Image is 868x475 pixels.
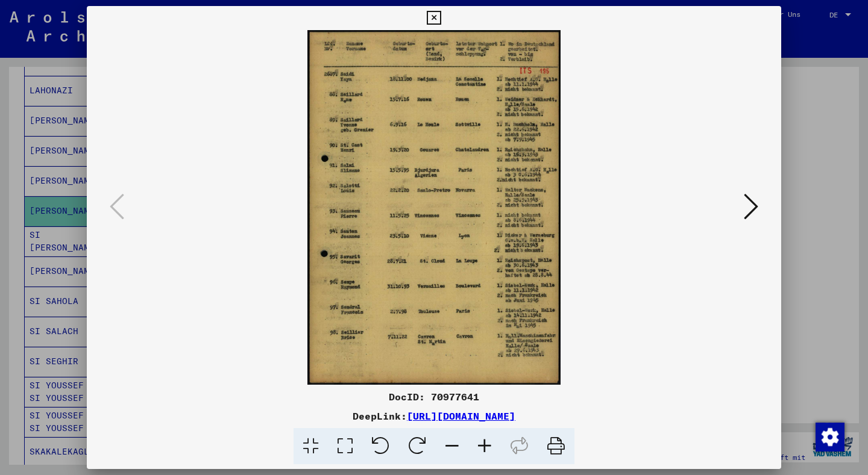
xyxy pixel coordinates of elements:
a: [URL][DOMAIN_NAME] [407,410,515,422]
div: DeepLink: [87,409,781,423]
img: Zustimmung ändern [816,423,844,452]
div: Zustimmung ändern [815,422,844,451]
img: 001.jpg [128,30,740,385]
div: DocID: 70977641 [87,390,781,404]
